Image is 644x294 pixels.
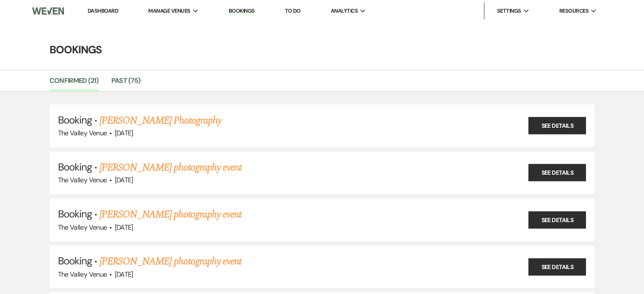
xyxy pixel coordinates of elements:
[115,270,133,279] span: [DATE]
[528,164,586,181] a: See Details
[115,223,133,232] span: [DATE]
[32,2,64,20] img: Weven Logo
[528,258,586,275] a: See Details
[100,160,241,175] a: [PERSON_NAME] photography event
[111,75,141,91] a: Past (75)
[88,7,118,14] a: Dashboard
[58,254,92,267] span: Booking
[100,113,221,128] a: [PERSON_NAME] Photography
[17,42,627,57] h4: Bookings
[58,176,107,184] span: The Valley Venue
[559,7,589,15] span: Resources
[58,129,107,137] span: The Valley Venue
[528,117,586,135] a: See Details
[497,7,521,15] span: Settings
[50,75,99,91] a: Confirmed (21)
[100,207,241,222] a: [PERSON_NAME] photography event
[58,160,92,173] span: Booking
[285,7,301,14] a: To Do
[100,254,241,269] a: [PERSON_NAME] photography event
[58,270,107,279] span: The Valley Venue
[331,7,358,15] span: Analytics
[58,113,92,126] span: Booking
[115,129,133,137] span: [DATE]
[148,7,190,15] span: Manage Venues
[58,207,92,220] span: Booking
[115,176,133,184] span: [DATE]
[229,7,255,15] a: Bookings
[58,223,107,232] span: The Valley Venue
[528,211,586,228] a: See Details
